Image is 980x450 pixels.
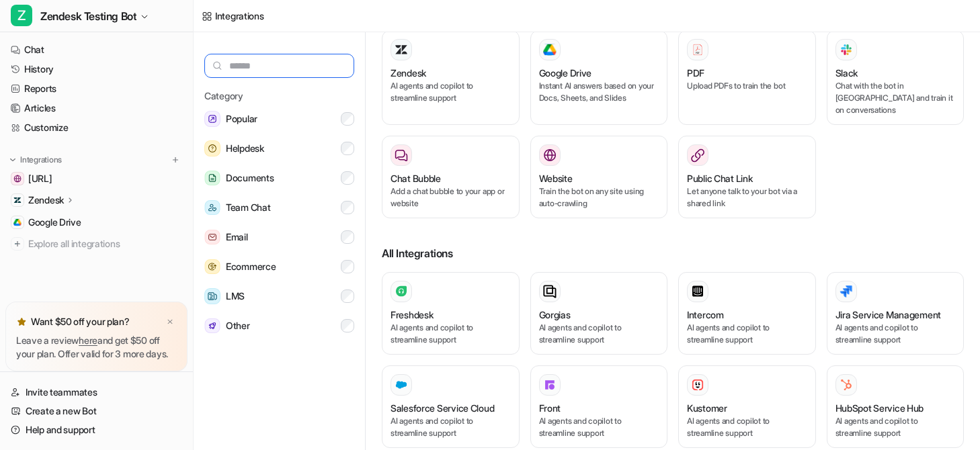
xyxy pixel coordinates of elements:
[835,415,956,439] p: AI agents and copilot to streamline support
[391,415,511,439] p: AI agents and copilot to streamline support
[226,111,257,127] span: Popular
[530,136,668,218] button: WebsiteWebsiteTrain the bot on any site using auto-crawling
[395,378,408,392] img: Salesforce Service Cloud
[204,165,354,191] button: DocumentsDocuments
[530,365,668,448] button: FrontFrontAI agents and copilot to streamline support
[382,365,520,448] button: Salesforce Service Cloud Salesforce Service CloudAI agents and copilot to streamline support
[226,259,276,275] span: Ecommerce
[391,80,511,104] p: AI agents and copilot to streamline support
[391,308,433,322] h3: Freshdesk
[687,415,807,439] p: AI agents and copilot to streamline support
[382,245,964,261] h3: All Integrations
[382,272,520,355] button: FreshdeskAI agents and copilot to streamline support
[678,30,816,125] button: PDFPDFUpload PDFs to train the bot
[215,9,264,23] div: Integrations
[40,7,136,26] span: Zendesk Testing Bot
[13,175,22,183] img: www.eesel.ai
[5,402,188,420] a: Create a new Bot
[539,171,573,185] h3: Website
[543,44,557,56] img: Google Drive
[226,318,250,334] span: Other
[539,66,592,80] h3: Google Drive
[5,79,188,98] a: Reports
[539,322,659,346] p: AI agents and copilot to streamline support
[13,218,22,226] img: Google Drive
[28,233,182,255] span: Explore all integrations
[79,334,97,346] a: here
[391,66,426,80] h3: Zendesk
[5,169,188,188] a: www.eesel.ai[URL]
[691,378,704,392] img: Kustomer
[16,316,27,327] img: star
[539,185,659,210] p: Train the bot on any site using auto-crawling
[226,140,264,156] span: Helpdesk
[226,199,270,216] span: Team Chat
[31,315,130,328] p: Want $50 off your plan?
[204,135,354,162] button: HelpdeskHelpdesk
[840,285,853,298] img: Jira Service Management
[539,80,659,104] p: Instant AI answers based on your Docs, Sheets, and Slides
[204,89,354,103] h5: Category
[678,272,816,355] button: IntercomAI agents and copilot to streamline support
[840,42,853,57] img: Slack
[687,322,807,346] p: AI agents and copilot to streamline support
[691,43,704,56] img: PDF
[226,288,245,304] span: LMS
[391,171,441,185] h3: Chat Bubble
[5,60,188,79] a: History
[530,30,668,125] button: Google DriveGoogle DriveInstant AI answers based on your Docs, Sheets, and Slides
[28,172,52,185] span: [URL]
[5,118,188,137] a: Customize
[539,308,571,322] h3: Gorgias
[8,155,17,165] img: expand menu
[5,213,188,232] a: Google DriveGoogle Drive
[171,155,180,165] img: menu_add.svg
[543,148,557,162] img: Website
[835,401,924,415] h3: HubSpot Service Hub
[204,288,220,304] img: LMS
[202,9,264,23] a: Integrations
[5,99,188,118] a: Articles
[11,237,24,251] img: explore all integrations
[204,105,354,132] button: PopularPopular
[5,153,66,167] button: Integrations
[204,283,354,310] button: LMSLMS
[204,224,354,251] button: EmailEmail
[687,80,807,92] p: Upload PDFs to train the bot
[204,253,354,280] button: EcommerceEcommerce
[16,334,177,361] p: Leave a review and get $50 off your plan. Offer valid for 3 more days.
[11,5,32,26] span: Z
[5,383,188,402] a: Invite teammates
[204,259,220,275] img: Ecommerce
[678,365,816,448] button: KustomerKustomerAI agents and copilot to streamline support
[204,171,220,186] img: Documents
[687,66,704,80] h3: PDF
[5,40,188,59] a: Chat
[204,111,220,127] img: Popular
[28,193,64,207] p: Zendesk
[382,136,520,218] button: Chat BubbleAdd a chat bubble to your app or website
[28,216,81,229] span: Google Drive
[827,30,965,125] button: SlackSlackChat with the bot in [GEOGRAPHIC_DATA] and train it on conversations
[166,318,174,326] img: x
[391,322,511,346] p: AI agents and copilot to streamline support
[835,322,956,346] p: AI agents and copilot to streamline support
[5,420,188,439] a: Help and support
[539,401,561,415] h3: Front
[226,170,274,186] span: Documents
[204,318,220,334] img: Other
[840,378,853,392] img: HubSpot Service Hub
[391,185,511,210] p: Add a chat bubble to your app or website
[391,401,494,415] h3: Salesforce Service Cloud
[382,30,520,125] button: ZendeskAI agents and copilot to streamline support
[835,66,858,80] h3: Slack
[5,234,188,253] a: Explore all integrations
[204,312,354,339] button: OtherOther
[204,140,220,156] img: Helpdesk
[204,194,354,221] button: Team ChatTeam Chat
[530,272,668,355] button: GorgiasAI agents and copilot to streamline support
[827,365,965,448] button: HubSpot Service HubHubSpot Service HubAI agents and copilot to streamline support
[13,196,22,204] img: Zendesk
[687,401,727,415] h3: Kustomer
[20,154,62,165] p: Integrations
